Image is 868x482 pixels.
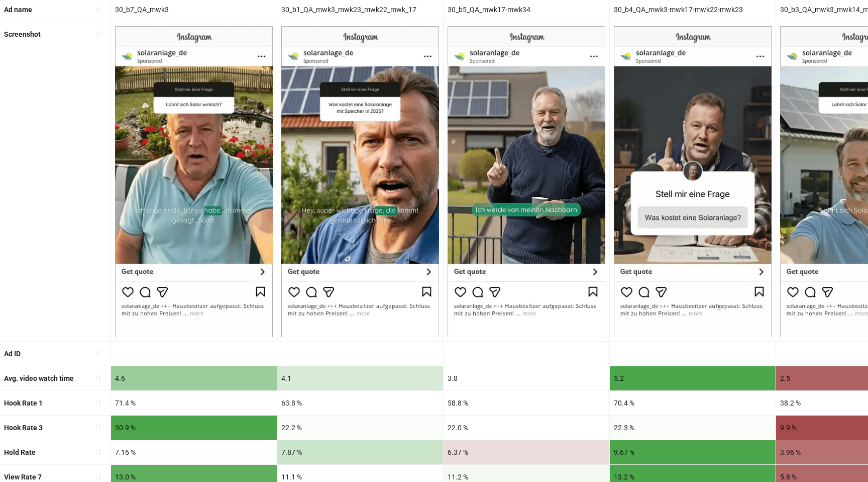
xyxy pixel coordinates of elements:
b: Avg. video watch time [4,374,74,382]
div: 71.4 % [111,391,277,415]
div: 6.37 % [444,440,609,464]
span: sort-ascending [95,473,102,480]
img: Screenshot 120233652792000649 [614,26,772,337]
div: 4.1 [277,366,443,390]
b: Ad ID [4,350,21,358]
span: sort-ascending [95,448,102,455]
div: 30.9 % [111,416,277,440]
div: 9.67 % [610,440,776,464]
div: 5.2 [610,366,776,390]
b: Hook Rate 1 [4,399,43,407]
span: sort-ascending [95,374,102,381]
b: Ad name [4,6,32,14]
div: 63.8 % [277,391,443,415]
div: 58.8 % [444,391,609,415]
span: sort-ascending [95,424,102,431]
img: Screenshot 120233652781330649 [281,26,439,337]
div: 22.2 % [277,416,443,440]
b: Hook Rate 3 [4,424,43,432]
div: 70.4 % [610,391,776,415]
img: Screenshot 120233652793570649 [448,26,605,337]
span: sort-ascending [95,6,102,13]
div: 22.3 % [610,416,776,440]
div: 7.16 % [111,440,277,464]
div: 4.6 [111,366,277,390]
div: 3.8 [444,366,609,390]
b: Screenshot [4,30,41,38]
div: 7.87 % [277,440,443,464]
div: 22.0 % [444,416,609,440]
span: sort-ascending [95,399,102,406]
b: Hold Rate [4,448,36,456]
img: Screenshot 120233652784700649 [115,26,273,337]
span: sort-ascending [95,350,102,357]
b: View Rate 7 [4,473,42,481]
span: sort-ascending [95,31,102,38]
